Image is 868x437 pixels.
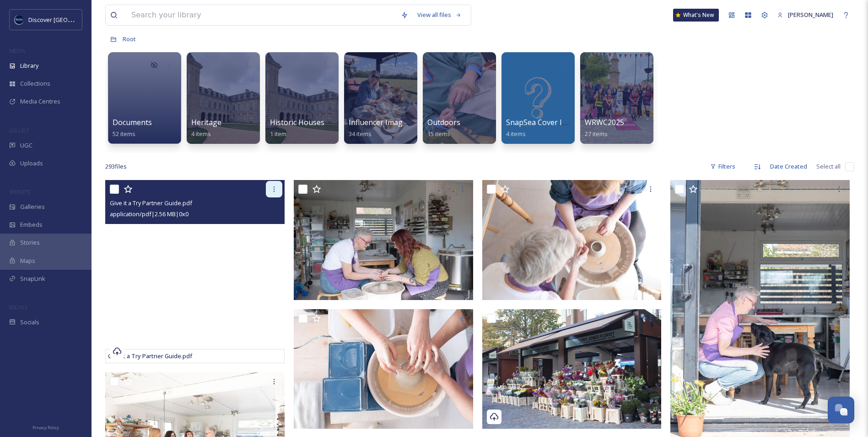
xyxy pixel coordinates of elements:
span: SnapLink [20,274,45,283]
span: Outdoors [427,117,460,127]
span: COLLECT [9,127,29,134]
span: MEDIA [9,47,25,54]
a: WRWC202527 items [585,118,624,138]
a: Privacy Policy [32,421,59,432]
a: Outdoors15 items [427,118,460,138]
span: SnapSea Cover Icons [506,117,578,127]
span: 4 items [191,130,211,138]
input: Search your library [127,5,396,25]
img: ext_1754370323.356299_info@louisecrookendenjohnson.uk-IMG_8478.jpeg [294,309,473,429]
a: View all files [413,6,466,24]
span: Root [123,35,136,43]
span: Collections [20,79,50,88]
a: What's New [673,9,719,22]
span: Give it a Try Partner Guide.pdf [110,199,192,207]
a: Root [123,33,136,44]
span: 34 items [349,130,372,138]
span: Heritage [191,117,221,127]
span: Documents [113,117,152,127]
span: [PERSON_NAME] [788,11,833,19]
button: Open Chat [828,397,854,423]
span: Give it a Try Partner Guide.pdf [108,352,192,360]
a: Influencer Images and Videos34 items [349,118,450,138]
span: 4 items [506,130,526,138]
a: Heritage4 items [191,118,221,138]
span: Library [20,61,38,70]
span: Galleries [20,202,45,211]
span: WIDGETS [9,188,30,195]
a: SnapSea Cover Icons4 items [506,118,578,138]
span: Discover [GEOGRAPHIC_DATA] [28,15,112,24]
span: Media Centres [20,97,60,106]
img: Northampton Market Square Opening Oct 2024 (24).jpg [482,309,662,429]
span: 27 items [585,130,608,138]
span: 293 file s [105,162,127,171]
span: Uploads [20,159,43,168]
img: ext_1754370324.445864_info@louisecrookendenjohnson.uk-IMG_8373.jpeg [482,180,662,300]
a: [PERSON_NAME] [773,6,838,24]
span: Stories [20,238,40,247]
span: Embeds [20,220,43,229]
div: Date Created [766,158,812,175]
span: 52 items [113,130,135,138]
div: Filters [706,158,740,175]
span: Influencer Images and Videos [349,117,450,127]
span: SOCIALS [9,304,27,311]
img: ext_1754370324.551114_info@louisecrookendenjohnson.uk-IMG_8371.jpeg [294,180,473,300]
span: UGC [20,141,32,150]
span: Maps [20,257,35,265]
span: WRWC2025 [585,117,624,127]
a: Documents52 items [113,118,152,138]
a: Historic Houses1 item [270,118,324,138]
span: Historic Houses [270,117,324,127]
span: Socials [20,318,39,327]
span: 15 items [427,130,450,138]
span: 1 item [270,130,286,138]
span: Privacy Policy [32,425,59,431]
span: Select all [816,162,841,171]
span: application/pdf | 2.56 MB | 0 x 0 [110,210,189,218]
img: Untitled%20design%20%282%29.png [15,15,24,24]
